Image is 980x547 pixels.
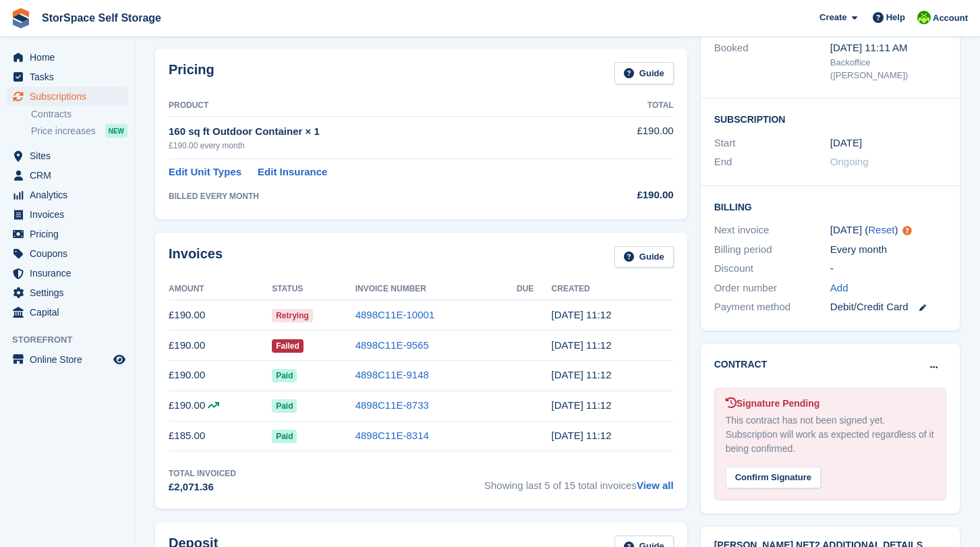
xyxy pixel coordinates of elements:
span: Analytics [30,185,111,204]
span: CRM [30,166,111,185]
a: menu [7,185,127,204]
a: Contracts [31,108,127,121]
span: Pricing [30,225,111,243]
div: Start [714,136,830,151]
span: Online Store [30,350,111,369]
time: 2025-05-20 10:12:39 UTC [552,399,612,411]
h2: Contract [714,357,768,372]
span: Create [819,11,846,24]
a: Reset [868,224,894,235]
img: paul catt [917,11,931,24]
th: Created [552,279,674,300]
span: Insurance [30,264,111,283]
a: 4898C11E-8314 [355,430,429,441]
div: £190.00 [579,188,673,203]
time: 2025-07-20 10:12:34 UTC [552,339,612,351]
a: 4898C11E-9565 [355,339,429,351]
div: Backoffice ([PERSON_NAME]) [830,56,946,82]
a: Add [830,281,848,296]
a: StorSpace Self Storage [36,7,167,29]
div: Every month [830,242,946,258]
div: Debit/Credit Card [830,299,946,315]
h2: Subscription [714,112,946,125]
span: Subscriptions [30,87,111,106]
td: £185.00 [169,421,272,451]
div: Discount [714,261,830,277]
span: Showing last 5 of 15 total invoices [484,467,674,495]
div: Tooltip anchor [901,225,913,237]
span: Paid [272,369,297,382]
th: Amount [169,279,272,300]
div: Order number [714,281,830,296]
span: Coupons [30,244,111,263]
span: Retrying [272,309,313,322]
div: £190.00 every month [169,140,579,152]
td: £190.00 [169,300,272,330]
div: Signature Pending [726,397,935,411]
span: Capital [30,303,111,322]
a: menu [7,166,127,185]
a: Price increases NEW [31,123,127,138]
a: menu [7,225,127,243]
a: View all [637,480,674,491]
th: Status [272,279,355,300]
a: Edit Insurance [258,165,327,180]
span: Tasks [30,67,111,86]
a: menu [7,205,127,224]
h2: Pricing [169,62,214,84]
span: Settings [30,283,111,302]
th: Invoice Number [355,279,517,300]
time: 2025-06-20 10:12:16 UTC [552,369,612,380]
a: Edit Unit Types [169,165,241,180]
a: menu [7,264,127,283]
a: menu [7,350,127,369]
th: Product [169,95,579,117]
a: menu [7,244,127,263]
div: End [714,154,830,170]
td: £190.00 [579,116,673,159]
span: Paid [272,430,297,443]
th: Due [517,279,552,300]
time: 2024-08-20 00:00:00 UTC [830,136,862,151]
span: Help [886,11,905,24]
div: £2,071.36 [169,480,236,495]
time: 2025-04-20 10:12:18 UTC [552,430,612,441]
div: This contract has not been signed yet. Subscription will work as expected regardless of it being ... [726,413,935,456]
span: Price increases [31,125,96,138]
a: Confirm Signature [726,463,821,475]
h2: Billing [714,200,946,213]
a: Guide [614,62,674,84]
a: Preview store [111,351,127,368]
span: Invoices [30,205,111,224]
div: 160 sq ft Outdoor Container × 1 [169,124,579,140]
a: menu [7,67,127,86]
a: 4898C11E-9148 [355,369,429,380]
div: BILLED EVERY MONTH [169,190,579,202]
td: £190.00 [169,391,272,421]
span: Storefront [12,333,134,347]
div: [DATE] 11:11 AM [830,40,946,56]
div: [DATE] ( ) [830,223,946,238]
span: Paid [272,399,297,413]
a: Guide [614,246,674,268]
span: Home [30,48,111,67]
th: Total [579,95,673,117]
div: Payment method [714,299,830,315]
span: Ongoing [830,156,869,167]
a: menu [7,283,127,302]
span: Sites [30,146,111,165]
div: Booked [714,40,830,82]
div: NEW [105,124,127,138]
a: 4898C11E-8733 [355,399,429,411]
td: £190.00 [169,360,272,391]
div: Confirm Signature [726,467,821,489]
a: menu [7,48,127,67]
td: £190.00 [169,330,272,361]
a: menu [7,87,127,106]
div: Billing period [714,242,830,258]
a: menu [7,303,127,322]
div: - [830,261,946,277]
span: Account [933,11,968,25]
div: Next invoice [714,223,830,238]
h2: Invoices [169,246,223,268]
